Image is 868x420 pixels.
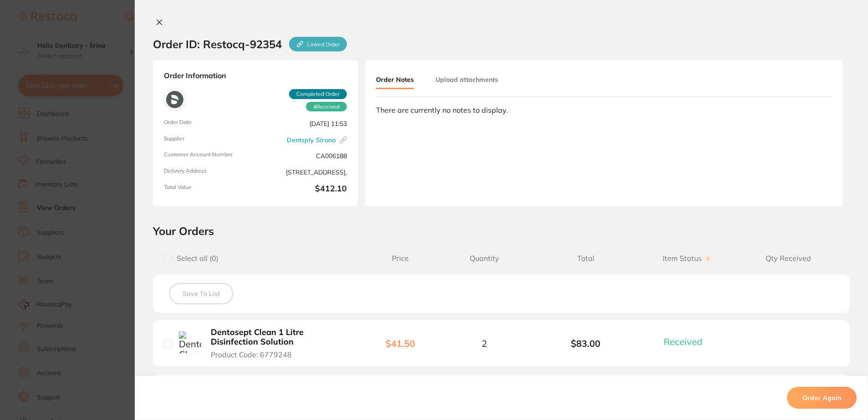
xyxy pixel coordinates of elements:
span: Completed Order [289,89,347,99]
span: Customer Account Number [164,151,252,160]
span: Received [664,336,702,347]
b: Dentosept Clean 1 Litre Disinfection Solution [211,328,350,346]
h2: Order ID: Restocq- 92354 [153,37,347,51]
span: Item Status [636,254,737,263]
strong: Order Information [164,71,347,81]
img: Dentsply Sirona [166,91,183,108]
span: Order Date [164,119,252,128]
span: Delivery Address [164,168,252,177]
span: Select all ( 0 ) [172,254,218,263]
span: 2 [482,338,487,349]
h2: Your Orders [153,224,850,238]
span: Product Code: 6779248 [211,350,292,359]
button: Received [661,336,713,347]
b: $41.50 [386,338,415,349]
button: Order Again [787,387,857,409]
button: Dentosept Clean 1 Litre Disinfection Solution Product Code: 6779248 [208,327,353,359]
button: Order Notes [376,71,414,89]
img: Dentosept Clean 1 Litre Disinfection Solution [179,331,201,354]
b: $83.00 [535,338,636,349]
span: Price [366,254,434,263]
button: Save To List [169,283,233,304]
b: $412.10 [259,184,347,195]
span: [STREET_ADDRESS], [259,168,347,177]
span: Qty Received [738,254,839,263]
span: Supplier [164,135,252,145]
span: Quantity [434,254,535,263]
p: Linked Order [307,41,340,48]
span: Received [306,102,347,112]
span: Total Value [164,184,252,195]
a: Dentsply Sirona [287,136,336,144]
span: CA006188 [259,151,347,160]
button: Upload attachments [436,71,498,88]
span: [DATE] 11:53 [259,119,347,128]
div: There are currently no notes to display. [376,106,832,114]
span: Total [535,254,636,263]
